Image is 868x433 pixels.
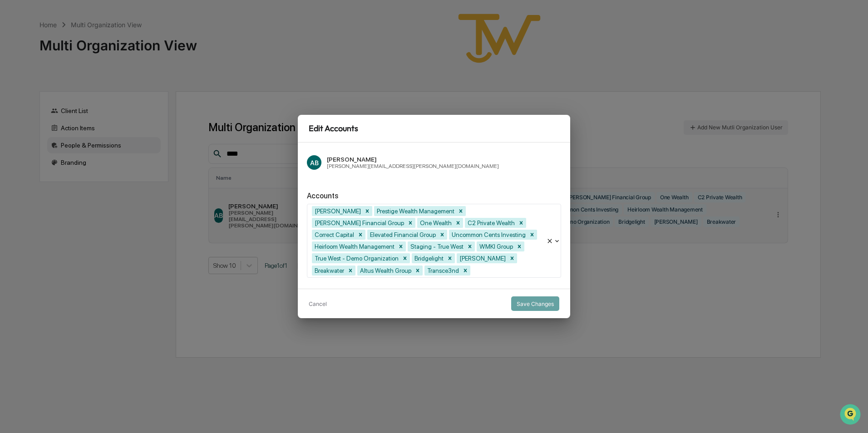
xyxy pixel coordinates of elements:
div: Remove Staging - True West [465,241,475,251]
div: Remove C2 Private Wealth [516,218,526,228]
div: Heirloom Wealth Management [312,241,396,251]
div: 🗄️ [66,115,73,123]
iframe: Open customer support [839,403,863,428]
div: Remove Maia Wealth [362,206,372,216]
div: Uncommon Cents Investing [449,230,527,240]
div: One Wealth [417,218,453,228]
div: Remove Uncommon Cents Investing [527,230,537,240]
div: Start new chat [31,69,149,79]
div: C2 Private Wealth [465,218,516,228]
div: Remove RW Baker [507,253,517,263]
div: [PERSON_NAME] Financial Group [312,218,405,228]
div: Remove Breakwater [345,266,355,276]
div: [PERSON_NAME][EMAIL_ADDRESS][PERSON_NAME][DOMAIN_NAME] [327,163,499,169]
div: Bridgelight [412,253,445,263]
div: Elevated Financial Group [367,230,437,240]
div: True West - Demo Organization [312,253,400,263]
div: We're available if you need us! [31,79,115,86]
div: Accounts [307,192,561,200]
div: 🖐️ [9,115,16,123]
div: Remove WMKI Group [514,241,524,251]
a: 🖐️Preclearance [5,111,62,127]
div: Remove One Wealth [453,218,463,228]
div: [PERSON_NAME] [457,253,507,263]
img: 1746055101610-c473b297-6a78-478c-a979-82029cc54cd1 [9,69,25,86]
div: [PERSON_NAME] [312,206,362,216]
div: Remove True West - Demo Organization [400,253,410,263]
div: Breakwater [312,266,345,276]
span: Preclearance [18,114,59,123]
div: Remove Heirloom Wealth Management [396,241,406,251]
div: [PERSON_NAME] [327,156,499,163]
div: Remove Altus Wealth Group [413,266,423,276]
div: Remove Correct Capital [355,230,365,240]
div: Transce3nd [424,266,460,276]
div: 🔎 [9,133,16,140]
span: Data Lookup [18,132,57,141]
a: 🔎Data Lookup [5,128,61,144]
div: Remove Transce3nd [460,266,470,276]
span: AB [310,159,319,167]
p: How can we help? [9,19,165,34]
span: Attestations [75,114,113,123]
a: 🗄️Attestations [62,111,116,127]
div: Altus Wealth Group [357,266,413,276]
div: Prestige Wealth Management [374,206,456,216]
div: Correct Capital [312,230,355,240]
span: Pylon [90,154,110,161]
button: Start new chat [154,72,165,83]
div: Remove Strickler Financial Group [405,218,415,228]
button: Cancel [309,296,327,311]
div: Remove Bridgelight [445,253,455,263]
button: Save Changes [511,296,559,311]
div: Staging - True West [408,241,465,251]
div: Remove Prestige Wealth Management [456,206,466,216]
div: Remove Elevated Financial Group [437,230,447,240]
h2: Edit Accounts [298,115,570,143]
div: WMKI Group [477,241,514,251]
a: Powered byPylon [64,153,110,161]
